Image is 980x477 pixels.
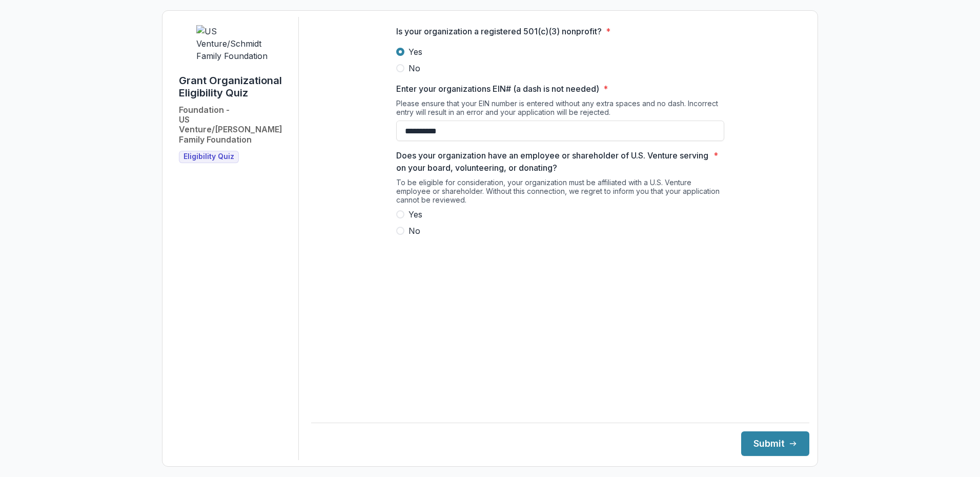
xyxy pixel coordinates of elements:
[741,431,809,456] button: Submit
[409,46,422,58] span: Yes
[396,25,602,37] p: Is your organization a registered 501(c)(3) nonprofit?
[196,25,273,62] img: US Venture/Schmidt Family Foundation
[409,62,420,74] span: No
[396,83,599,95] p: Enter your organizations EIN# (a dash is not needed)
[183,152,234,161] span: Eligibility Quiz
[396,149,709,174] p: Does your organization have an employee or shareholder of U.S. Venture serving on your board, vol...
[179,105,290,145] h2: Foundation - US Venture/[PERSON_NAME] Family Foundation
[396,99,724,121] div: Please ensure that your EIN number is entered without any extra spaces and no dash. Incorrect ent...
[396,178,724,208] div: To be eligible for consideration, your organization must be affiliated with a U.S. Venture employ...
[409,225,420,237] span: No
[179,74,290,99] h1: Grant Organizational Eligibility Quiz
[409,208,422,221] span: Yes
